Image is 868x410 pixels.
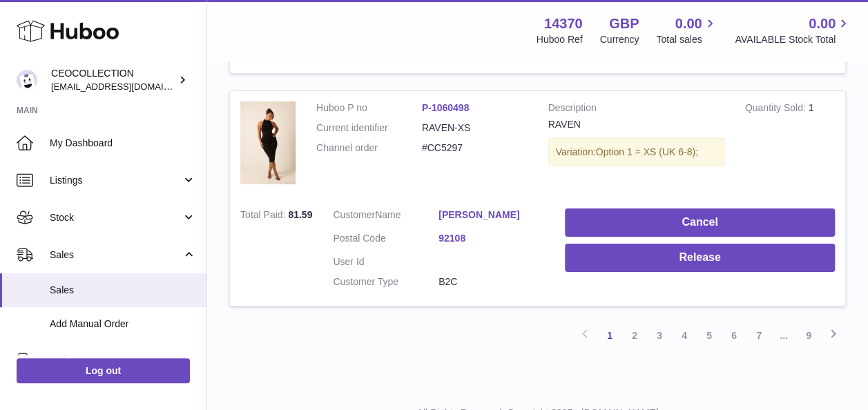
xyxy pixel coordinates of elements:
dd: RAVEN-XS [422,121,528,135]
dt: Name [333,208,438,225]
div: Variation: [548,138,724,166]
a: 92108 [438,232,544,245]
dt: Postal Code [333,232,438,248]
a: 2 [622,323,647,348]
a: 9 [796,323,821,348]
span: 81.59 [288,209,312,220]
span: [EMAIL_ADDRESS][DOMAIN_NAME] [51,81,203,92]
div: CEOCOLLECTION [51,67,175,93]
img: internalAdmin-14370@internal.huboo.com [17,70,37,90]
span: 0.00 [809,14,836,33]
span: Stock [50,211,182,224]
strong: 14370 [544,14,583,33]
a: 5 [697,323,722,348]
a: [PERSON_NAME] [438,208,544,222]
a: 6 [722,323,746,348]
strong: Quantity Sold [745,102,809,117]
a: 0.00 Total sales [656,14,717,46]
span: Total sales [656,33,717,46]
span: Option 1 = XS (UK 6-8); [596,146,698,157]
strong: Total Paid [240,209,288,224]
a: 4 [672,323,697,348]
dd: B2C [438,275,544,289]
img: 19E9865C-AA17-47C4-B918-6D8DA212B18E.jpg [240,101,296,184]
div: Currency [600,33,639,46]
a: Log out [17,358,190,383]
button: Cancel [565,208,835,237]
td: 1 [735,91,845,198]
strong: GBP [609,14,639,33]
dt: Current identifier [316,121,422,135]
span: AVAILABLE Stock Total [735,33,851,46]
dt: User Id [333,255,438,269]
a: P-1060498 [422,102,470,113]
div: Huboo Ref [537,33,583,46]
a: 0.00 AVAILABLE Stock Total [735,14,851,46]
span: 0.00 [675,14,702,33]
button: Release [565,244,835,272]
span: Sales [50,248,182,262]
a: 7 [746,323,771,348]
span: Orders [50,353,182,366]
strong: Description [548,101,724,118]
span: ... [771,323,796,348]
dt: Huboo P no [316,101,422,115]
dt: Customer Type [333,275,438,289]
dt: Channel order [316,141,422,155]
span: My Dashboard [50,137,196,150]
div: RAVEN [548,118,724,131]
span: Sales [50,284,196,297]
span: Listings [50,174,182,187]
dd: #CC5297 [422,141,528,155]
a: 1 [597,323,622,348]
a: 3 [647,323,672,348]
span: Customer [333,209,375,220]
span: Add Manual Order [50,318,196,331]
